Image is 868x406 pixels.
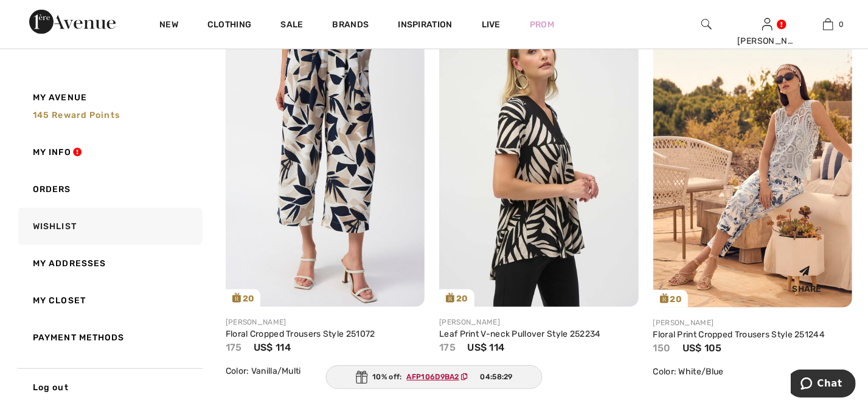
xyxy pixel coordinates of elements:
a: Log out [16,368,203,406]
a: Sign In [762,18,773,30]
span: 150 [653,342,671,354]
a: 0 [798,17,858,32]
a: My Info [16,134,203,171]
span: 175 [439,342,456,353]
a: Leaf Print V-neck Pullover Style 252234 [439,329,601,339]
a: Clothing [207,19,251,32]
iframe: Opens a widget where you can chat to one of our agents [791,370,856,400]
a: My Closet [16,282,203,319]
div: [PERSON_NAME] [439,317,638,328]
img: joseph-ribkoff-pants-vanilla-multi_251072_2_096f_search.jpg [226,9,425,307]
div: [PERSON_NAME] [653,317,852,328]
span: 145 Reward points [33,110,120,120]
img: joseph-ribkoff-tops-black-moonstone_252234_2_7736_search.jpg [439,9,638,307]
div: [PERSON_NAME] [226,317,425,328]
a: Brands [333,19,369,32]
a: Orders [16,171,203,208]
a: Floral Print Cropped Trousers Style 251244 [653,329,825,340]
img: frank-lyman-pants-white-blue_6281251244_1_dd0c_search.jpg [653,9,852,308]
span: My Avenue [33,91,87,104]
a: My Addresses [16,245,203,282]
a: Floral Cropped Trousers Style 251072 [226,329,375,339]
div: Color: White/Blue [653,365,852,378]
span: US$ 114 [467,342,504,353]
ins: AFP106D9BA2 [407,373,459,381]
a: Sale [280,19,303,32]
img: 1ère Avenue [29,10,116,34]
a: 20 [226,9,425,307]
div: Share [771,255,843,298]
a: New [159,19,178,32]
div: Color: Vanilla/Multi [226,365,425,377]
span: US$ 105 [682,342,722,354]
span: 04:58:29 [480,371,512,382]
span: 175 [226,342,242,353]
img: search the website [701,17,712,32]
span: US$ 114 [254,342,291,353]
a: 20 [653,9,852,308]
div: 10% off: [325,365,543,389]
span: Inspiration [398,19,452,32]
a: 20 [439,9,638,307]
img: My Info [762,17,773,32]
div: [PERSON_NAME] [737,35,797,47]
a: Payment Methods [16,319,203,356]
a: Wishlist [16,208,203,245]
span: 0 [839,19,844,30]
img: Gift.svg [355,371,367,384]
a: Prom [530,18,554,31]
a: Live [482,18,501,31]
img: My Bag [823,17,833,32]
